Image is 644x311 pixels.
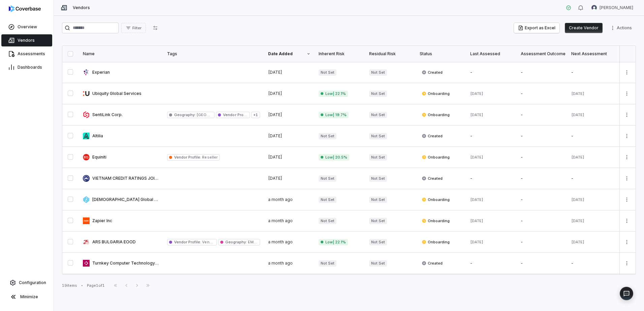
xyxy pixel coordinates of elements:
span: a month ago [268,197,293,202]
td: - [517,274,567,295]
button: More actions [621,152,632,162]
td: - [517,232,567,253]
div: • [81,283,83,288]
span: Dashboards [18,65,42,70]
span: [DATE] [571,155,584,160]
span: [DATE] [571,218,584,223]
img: Achim Krauss avatar [591,5,597,10]
span: Onboarding [422,197,450,202]
button: More actions [621,131,632,141]
span: Geography : [174,112,196,117]
span: Vendor [201,240,216,244]
img: logo-D7KZi-bG.svg [9,5,41,12]
span: Not Set [319,175,336,182]
td: - [567,126,618,147]
span: Onboarding [422,218,450,223]
button: More actions [621,173,632,183]
span: Created [422,70,443,75]
td: - [466,62,517,83]
span: Created [422,133,443,139]
div: Status [420,51,462,57]
span: Not Set [319,218,336,224]
span: [DATE] [268,91,282,96]
td: - [517,189,567,210]
span: Not Set [369,69,387,76]
td: - [517,126,567,147]
span: [DATE] [571,197,584,202]
span: Not Set [319,197,336,203]
span: Not Set [319,69,336,76]
span: Not Set [319,260,336,267]
td: - [466,126,517,147]
span: Vendors [18,38,35,43]
span: Low | 20.5% [319,154,349,161]
button: Create Vendor [565,23,603,33]
span: Low | 19.7% [319,112,349,118]
span: + 1 [251,112,260,118]
span: [DATE] [470,112,483,117]
span: Minimize [20,294,38,300]
span: EMEA [247,240,259,244]
span: [DATE] [268,176,282,181]
span: [DATE] [268,70,282,75]
button: More actions [621,67,632,77]
span: [GEOGRAPHIC_DATA] [196,112,236,117]
span: [DATE] [470,155,483,160]
td: - [517,83,567,104]
span: Not Set [319,133,336,139]
span: [DATE] [470,240,483,244]
span: a month ago [268,261,293,266]
div: Date Added [268,51,311,57]
a: Configuration [3,277,51,289]
button: Minimize [3,290,51,304]
td: - [517,62,567,83]
button: More actions [621,258,632,268]
td: - [466,274,517,295]
span: Not Set [369,154,387,161]
td: - [466,168,517,189]
div: Last Assessed [470,51,513,57]
span: Low | 22.1% [319,91,348,97]
button: More actions [621,216,632,226]
span: Onboarding [422,91,450,96]
span: Not Set [369,218,387,224]
div: Residual Risk [369,51,412,57]
span: Not Set [369,133,387,139]
span: Filter [132,26,141,31]
button: More actions [621,89,632,99]
span: [PERSON_NAME] [600,5,633,10]
td: - [567,253,618,274]
button: Export as Excel [514,23,559,33]
span: Onboarding [422,112,450,117]
td: - [517,253,567,274]
span: Not Set [369,175,387,182]
span: Vendor Profile : [223,112,250,117]
span: Configuration [19,280,46,285]
a: Assessments [1,48,52,60]
span: Vendors [73,5,90,10]
span: Not Set [369,239,387,245]
div: Tags [167,51,260,57]
span: Onboarding [422,154,450,160]
a: Overview [1,21,52,33]
td: - [466,253,517,274]
button: More actions [621,195,632,205]
span: Created [422,261,443,266]
span: Created [422,176,443,181]
span: Overview [18,24,37,30]
span: Not Set [369,197,387,203]
div: Inherent Risk [319,51,361,57]
span: Low | 22.1% [319,239,348,245]
span: a month ago [268,218,293,223]
button: More actions [621,237,632,247]
td: - [567,168,618,189]
td: - [517,210,567,232]
div: Next Assessment [571,51,614,57]
span: [DATE] [470,218,483,223]
span: Reseller [201,155,217,160]
td: - [517,104,567,126]
span: Not Set [369,91,387,97]
span: [DATE] [571,91,584,96]
div: Assessment Outcome [521,51,563,57]
span: [DATE] [571,240,584,244]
